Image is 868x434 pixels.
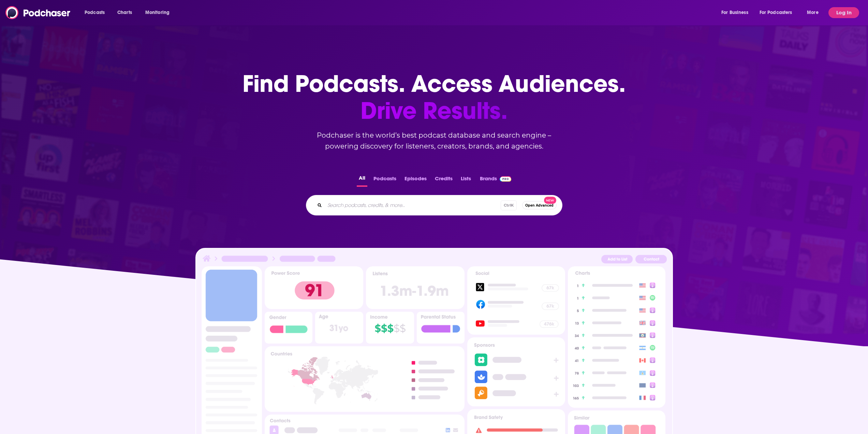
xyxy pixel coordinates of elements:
[371,173,398,187] button: Podcasts
[467,266,565,335] img: Podcast Socials
[242,97,626,124] span: Drive Results.
[357,173,367,187] button: All
[568,266,665,408] img: Podcast Insights Charts
[141,7,178,18] button: open menu
[544,197,556,204] span: New
[501,200,517,210] span: Ctrl K
[265,266,363,309] img: Podcast Insights Power score
[525,204,554,207] span: Open Advanced
[721,8,748,17] span: For Business
[145,8,170,17] span: Monitoring
[117,8,132,17] span: Charts
[522,201,557,209] button: Open AdvancedNew
[5,6,71,19] img: Podchaser - Follow, Share and Rate Podcasts
[459,173,473,187] button: Lists
[325,200,501,211] input: Search podcasts, credits, & more...
[828,7,859,18] button: Log In
[202,254,667,266] img: Podcast Insights Header
[480,173,512,187] a: BrandsPodchaser Pro
[265,346,465,411] img: Podcast Insights Countries
[265,312,313,344] img: Podcast Insights Gender
[113,7,136,18] a: Charts
[366,312,414,344] img: Podcast Insights Income
[306,195,562,215] div: Search podcasts, credits, & more...
[417,312,465,344] img: Podcast Insights Parental Status
[755,7,802,18] button: open menu
[760,8,792,17] span: For Podcasters
[717,7,757,18] button: open menu
[298,130,571,152] h2: Podchaser is the world’s best podcast database and search engine – powering discovery for listene...
[80,7,114,18] button: open menu
[242,70,626,124] h1: Find Podcasts. Access Audiences.
[402,173,429,187] button: Episodes
[500,176,512,182] img: Podchaser Pro
[366,266,465,309] img: Podcast Insights Listens
[467,337,565,406] img: Podcast Sponsors
[433,173,455,187] button: Credits
[85,8,105,17] span: Podcasts
[802,7,827,18] button: open menu
[807,8,819,17] span: More
[315,312,363,344] img: Podcast Insights Age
